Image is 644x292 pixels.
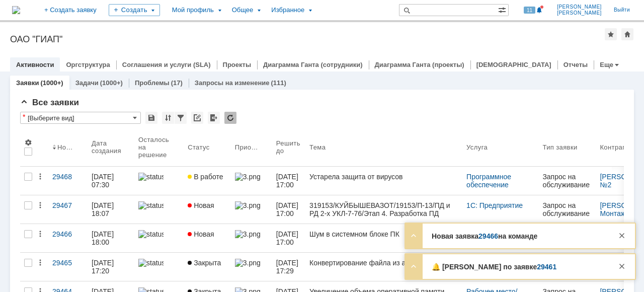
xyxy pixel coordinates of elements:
a: 29466 [48,224,88,252]
th: Приоритет [231,128,272,167]
div: Устарела защита от вирусов [309,173,458,181]
a: Запрос на обслуживание [538,167,596,195]
a: Новая [184,224,231,252]
img: statusbar-100 (1).png [138,173,164,181]
div: [DATE] 17:20 [92,259,116,275]
div: Действия [36,201,44,209]
img: statusbar-100 (1).png [138,259,164,267]
span: [PERSON_NAME] [557,10,602,16]
img: statusbar-100 (1).png [138,230,164,238]
div: 319153/КУЙБЫШЕВАЗОТ/19153/П-13/ПД и РД 2-х УКЛ-7-76/Этап 4. Разработка ПД [309,201,458,217]
div: Закрыть [616,230,628,242]
div: Действия [36,230,44,238]
span: 11 [524,7,535,14]
div: Запрос на обслуживание [542,201,592,217]
span: Новая [188,201,214,209]
span: [DATE] 17:29 [276,259,300,275]
a: Устарела защита от вирусов [305,167,462,195]
a: [DATE] 18:07 [88,195,134,224]
div: 29467 [52,201,84,209]
a: statusbar-100 (1).png [134,224,184,252]
img: 3.png [235,201,260,209]
span: Закрыта [188,259,221,267]
a: statusbar-100 (1).png [134,195,184,224]
a: Запрос на обслуживание [538,195,596,224]
a: 3.png [231,195,272,224]
span: [DATE] 17:00 [276,230,300,246]
a: 29461 [537,263,556,271]
a: 29465 [48,253,88,281]
div: Добавить в избранное [605,28,617,40]
a: Задачи [75,79,99,87]
img: 3.png [235,230,260,238]
strong: 🔔 [PERSON_NAME] по заявке [432,263,556,271]
span: В работе [188,173,223,181]
a: [DATE] 17:20 [88,253,134,281]
a: Оргструктура [66,61,110,68]
a: Соглашения и услуги (SLA) [122,61,211,68]
div: (1000+) [100,79,123,87]
th: Тип заявки [538,128,596,167]
div: Обновлять список [224,112,236,124]
div: ОАО "ГИАП" [10,34,605,44]
a: statusbar-100 (1).png [134,167,184,195]
span: Новая [188,230,214,238]
th: Дата создания [88,128,134,167]
a: Проблемы [135,79,170,87]
a: Закрыта [184,253,231,281]
div: Скопировать ссылку на список [191,112,203,124]
div: Закрыть [616,260,628,272]
div: Тип заявки [542,143,577,151]
a: 1С: Предприятие [466,201,523,209]
div: Действия [36,173,44,181]
a: 29468 [48,167,88,195]
div: Осталось на решение [138,136,172,159]
div: [DATE] 18:00 [92,230,116,246]
a: Программное обеспечение [466,173,513,189]
div: [DATE] 18:07 [92,201,116,217]
img: statusbar-100 (1).png [138,201,164,209]
th: Статус [184,128,231,167]
strong: Новая заявка на команде [432,232,537,240]
div: Фильтрация... [175,112,187,124]
a: Отчеты [563,61,588,68]
div: Сделать домашней страницей [621,28,633,40]
a: Диаграмма Ганта (сотрудники) [263,61,363,68]
span: Все заявки [20,98,79,107]
a: statusbar-100 (1).png [134,253,184,281]
a: [DATE] 17:00 [272,167,305,195]
a: Активности [16,61,54,68]
img: 3.png [235,173,260,181]
div: Развернуть [408,260,420,272]
a: Шум в системном блоке ПК [305,224,462,252]
div: Сортировка... [162,112,174,124]
img: logo [12,6,20,14]
a: Диаграмма Ганта (проекты) [375,61,464,68]
a: 29467 [48,195,88,224]
div: Статус [188,143,209,151]
div: Запрос на обслуживание [542,173,592,189]
div: 29466 [52,230,84,238]
a: 3.png [231,224,272,252]
div: 29468 [52,173,84,181]
div: (17) [171,79,183,87]
div: Решить до [276,139,301,155]
div: Сохранить вид [145,112,157,124]
div: Тема [309,143,326,151]
span: Настройки [24,138,32,147]
th: Тема [305,128,462,167]
th: Номер [48,128,88,167]
div: Номер [57,143,75,151]
span: [DATE] 17:00 [276,201,300,217]
div: 29465 [52,259,84,267]
div: Действия [36,259,44,267]
a: Еще [600,61,613,68]
th: Услуга [462,128,538,167]
div: Дата создания [92,139,122,155]
a: Запросы на изменение [195,79,270,87]
a: [DATE] 18:00 [88,224,134,252]
a: 319153/КУЙБЫШЕВАЗОТ/19153/П-13/ПД и РД 2-х УКЛ-7-76/Этап 4. Разработка ПД [305,195,462,224]
div: (111) [271,79,286,87]
a: [DATE] 17:29 [272,253,305,281]
div: Приоритет [235,143,260,151]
